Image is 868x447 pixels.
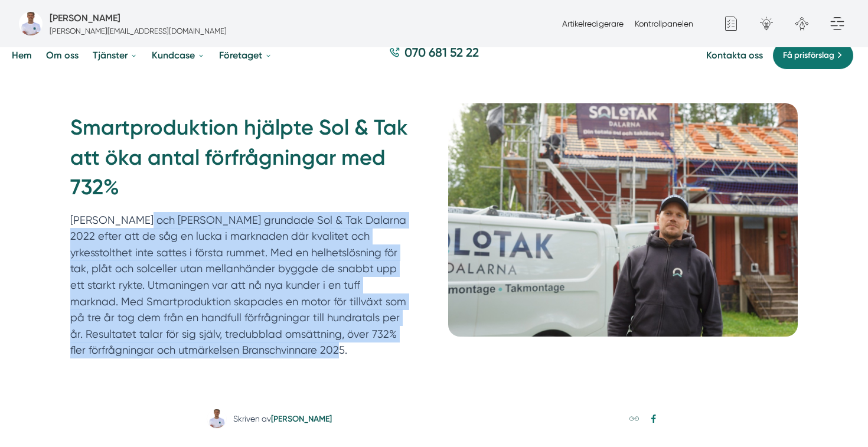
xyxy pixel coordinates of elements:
a: Kundcase [149,40,207,70]
svg: Facebook [649,414,658,423]
a: Tjänster [90,40,140,70]
h5: Administratör [50,11,120,25]
img: Fredrik Weberbauer [207,409,226,428]
p: [PERSON_NAME] och [PERSON_NAME] grundade Sol & Tak Dalarna 2022 efter att de såg en lucka i markn... [70,212,410,358]
img: Bild till Smartproduktion hjälpte Sol & Tak att öka antal förfrågningar med 732% [448,103,798,337]
a: Kontakta oss [706,50,763,61]
a: 070 681 52 22 [384,44,484,67]
a: [PERSON_NAME] [271,414,332,424]
a: Dela på Facebook [646,412,661,426]
a: Få prisförslag [772,41,854,70]
span: 070 681 52 22 [404,44,479,61]
a: Om oss [44,40,81,70]
a: Kopiera länk [626,412,641,426]
h1: Smartproduktion hjälpte Sol & Tak att öka antal förfrågningar med 732% [70,113,420,211]
span: Få prisförslag [783,49,834,62]
div: Skriven av [233,413,332,425]
a: Företaget [217,40,275,70]
img: foretagsbild-pa-smartproduktion-en-webbyraer-i-dalarnas-lan.png [19,12,43,35]
a: Artikelredigerare [562,19,624,28]
a: Hem [9,40,34,70]
a: Kontrollpanelen [635,19,693,28]
p: [PERSON_NAME][EMAIL_ADDRESS][DOMAIN_NAME] [50,25,227,37]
